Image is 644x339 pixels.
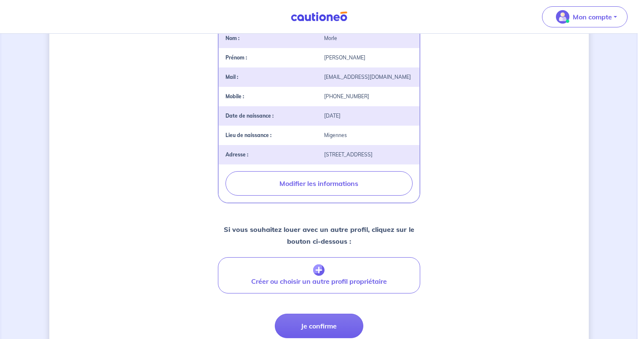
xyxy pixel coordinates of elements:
div: [PERSON_NAME] [319,55,418,61]
button: Créer ou choisir un autre profil propriétaire [218,257,420,293]
div: [PHONE_NUMBER] [319,94,418,100]
button: illu_account_valid_menu.svgMon compte [542,6,628,27]
button: Modifier les informations [225,171,413,196]
strong: Si vous souhaitez louer avec un autre profil, cliquez sur le bouton ci-dessous : [224,225,414,245]
strong: Lieu de naissance : [225,132,271,138]
p: Mon compte [573,12,612,22]
strong: Date de naissance : [225,113,274,119]
strong: Mobile : [225,93,244,100]
div: [DATE] [319,113,418,119]
div: Migennes [319,132,418,138]
div: Morle [319,35,418,41]
img: archivate [313,264,325,276]
img: illu_account_valid_menu.svg [556,10,569,24]
strong: Mail : [225,74,238,80]
img: Cautioneo [287,11,351,22]
button: Je confirme [275,314,363,338]
strong: Prénom : [225,54,247,61]
div: [STREET_ADDRESS] [319,152,418,158]
strong: Nom : [225,35,239,41]
strong: Adresse : [225,151,248,158]
div: [EMAIL_ADDRESS][DOMAIN_NAME] [319,74,418,80]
